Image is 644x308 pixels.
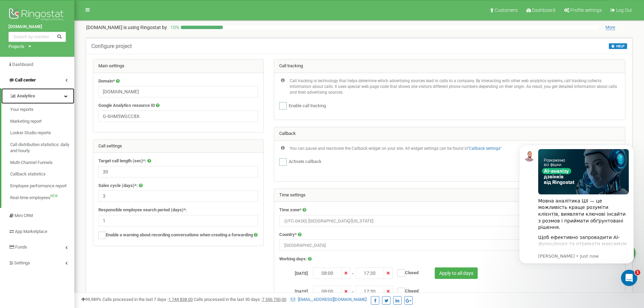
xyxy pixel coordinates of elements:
[15,213,33,218] span: Mini CRM
[12,62,33,67] span: Dashboard
[10,157,74,169] a: Multi-Channel Funnels
[282,216,618,226] span: (UTC-04:00) America/New York
[15,229,47,234] span: App Marketplace
[287,103,326,109] label: Enable call tracking
[194,297,286,302] span: Calls processed in the last 30 days :
[609,43,627,49] button: HELP
[98,158,146,164] label: Target call length (sec)*:
[86,24,167,31] p: [DOMAIN_NAME]
[352,267,354,277] span: -
[635,270,640,275] span: 1
[10,118,42,125] span: Marketing report
[616,7,632,13] span: Log Out
[167,24,181,31] p: 10 %
[15,77,36,82] span: Call center
[495,7,518,13] span: Customers
[98,232,258,239] label: Enable a warning about recording conversations when creating a forwarding
[291,297,366,302] a: [EMAIL_ADDRESS][DOMAIN_NAME]
[352,286,354,295] span: -
[98,183,138,189] label: Sales cycle (days)*:
[10,195,50,201] span: Real-time employees
[123,25,167,30] span: is using Ringostat by
[1,88,74,104] a: Analytics
[93,140,263,153] div: Call settings
[532,7,555,13] span: Dashboard
[10,106,33,113] span: Your reports
[279,239,620,251] span: United States
[274,189,625,202] div: Time settings
[605,25,615,30] span: More
[279,232,297,238] label: Country*
[98,111,258,122] input: UA-XXXXXXX-X / G-XXXXXXXXX
[10,130,51,136] span: Looker Studio reports
[290,146,502,151] p: You can pause and reactivate the Callback widget on your site. All widget settings can be found in
[279,256,307,262] label: Working days:
[8,7,66,24] img: Ringostat logo
[392,286,419,295] label: Closed
[168,297,193,302] u: 1 744 838,00
[14,260,30,265] span: Settings
[468,146,502,151] a: "Callback settings"
[392,267,419,277] label: Closed
[10,192,74,204] a: Real-time employeesNEW
[274,286,313,295] label: [DATE]
[91,43,132,49] h5: Configure project
[8,32,66,42] input: Search by number
[98,86,258,97] input: example.com
[274,60,625,73] div: Call tracking
[621,270,637,286] iframe: Intercom live chat
[10,127,74,139] a: Looker Studio reports
[509,135,644,290] iframe: Intercom notifications message
[8,24,66,30] a: [DOMAIN_NAME]
[279,207,302,213] label: Time zone*
[290,78,620,95] p: Call tracking is technology that helps determine which advertising sources lead to calls to a com...
[15,244,27,250] span: Funds
[282,241,618,250] span: United States
[262,297,286,302] u: 7 556 750,00
[98,78,115,85] label: Domain*
[93,60,263,73] div: Main settings
[17,93,35,98] span: Analytics
[435,267,478,279] button: Apply to all days
[10,183,67,189] span: Employee performance report
[98,207,187,213] label: Responsible employee search period (days)*:
[570,7,602,13] span: Profile settings
[10,169,74,181] a: Callback statistics
[274,267,313,277] label: [DATE]
[10,104,74,116] a: Your reports
[102,297,193,302] span: Calls processed in the last 7 days :
[274,127,625,141] div: Callback
[98,102,155,109] label: Google Analytics resource ID
[10,139,74,157] a: Call distribution statistics: daily and hourly
[10,142,71,154] span: Call distribution statistics: daily and hourly
[10,171,46,178] span: Callback statistics
[10,116,74,127] a: Marketing report
[10,180,74,192] a: Employee performance report
[10,160,53,166] span: Multi-Channel Funnels
[279,215,620,227] span: (UTC-04:00) America/New York
[8,44,24,50] div: Projects
[287,159,321,165] label: Activate callback
[81,297,101,302] span: 99,989%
